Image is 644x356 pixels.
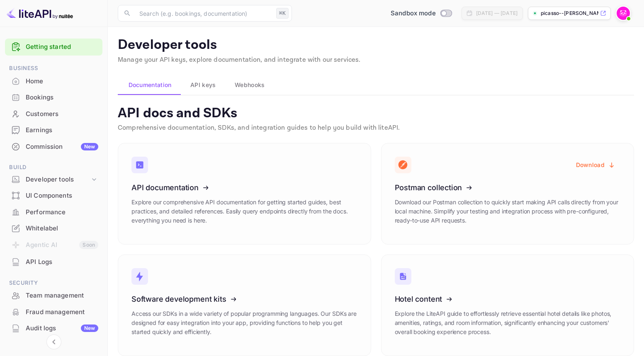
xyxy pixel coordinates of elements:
a: API documentationExplore our comprehensive API documentation for getting started guides, best pra... [118,143,371,245]
input: Search (e.g. bookings, documentation) [134,5,273,22]
a: Customers [5,106,102,121]
a: Whitelabel [5,220,102,236]
span: API keys [190,80,216,90]
div: UI Components [26,191,98,201]
a: CommissionNew [5,139,102,154]
div: Bookings [5,90,102,106]
span: Webhooks [235,80,265,90]
p: Developer tools [118,37,634,53]
p: Explore the LiteAPI guide to effortlessly retrieve essential hotel details like photos, amenities... [395,309,621,337]
div: Team management [5,288,102,304]
h3: Postman collection [395,183,621,192]
span: Business [5,64,102,73]
button: Download [571,157,620,173]
span: Marketing [5,345,102,354]
p: Comprehensive documentation, SDKs, and integration guides to help you build with liteAPI. [118,123,634,133]
div: Switch to Production mode [387,9,455,18]
p: picasso--[PERSON_NAME]--6gix... [541,10,598,17]
div: Getting started [5,39,102,56]
div: Performance [5,204,102,220]
a: Fraud management [5,304,102,320]
div: account-settings tabs [118,75,634,95]
div: [DATE] — [DATE] [476,10,518,17]
p: API docs and SDKs [118,105,634,122]
div: API Logs [5,254,102,270]
h3: Hotel content [395,295,621,303]
div: ⌘K [276,8,289,19]
div: Earnings [26,126,98,135]
p: Manage your API keys, explore documentation, and integrate with our services. [118,55,634,65]
div: Commission [26,142,98,152]
img: Picasso “Picasso” [617,7,630,20]
div: Earnings [5,122,102,138]
span: Sandbox mode [391,9,436,18]
a: Audit logsNew [5,320,102,336]
a: Team management [5,288,102,303]
a: Performance [5,204,102,220]
a: Home [5,73,102,89]
div: Home [5,73,102,90]
div: Customers [5,106,102,122]
a: UI Components [5,188,102,203]
h3: API documentation [131,183,357,192]
div: Team management [26,291,98,300]
a: Hotel contentExplore the LiteAPI guide to effortlessly retrieve essential hotel details like phot... [381,254,634,356]
div: API Logs [26,257,98,267]
div: Audit logsNew [5,320,102,337]
span: Security [5,279,102,288]
div: Performance [26,208,98,217]
div: Home [26,77,98,86]
div: Developer tools [5,172,102,187]
p: Access our SDKs in a wide variety of popular programming languages. Our SDKs are designed for eas... [131,309,357,337]
div: New [81,143,98,150]
a: Getting started [26,42,98,52]
p: Download our Postman collection to quickly start making API calls directly from your local machin... [395,198,621,225]
div: Whitelabel [5,220,102,237]
span: Build [5,163,102,172]
div: UI Components [5,188,102,204]
h3: Software development kits [131,295,357,303]
div: CommissionNew [5,139,102,155]
div: Fraud management [5,304,102,320]
a: API Logs [5,254,102,269]
div: Audit logs [26,324,98,333]
p: Explore our comprehensive API documentation for getting started guides, best practices, and detai... [131,198,357,225]
div: Bookings [26,93,98,102]
div: Whitelabel [26,224,98,233]
a: Software development kitsAccess our SDKs in a wide variety of popular programming languages. Our ... [118,254,371,356]
a: Bookings [5,90,102,105]
div: New [81,325,98,332]
button: Collapse navigation [46,334,61,349]
img: LiteAPI logo [7,7,73,20]
span: Documentation [129,80,172,90]
div: Customers [26,109,98,119]
div: Fraud management [26,308,98,317]
div: Developer tools [26,175,90,184]
a: Earnings [5,122,102,138]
